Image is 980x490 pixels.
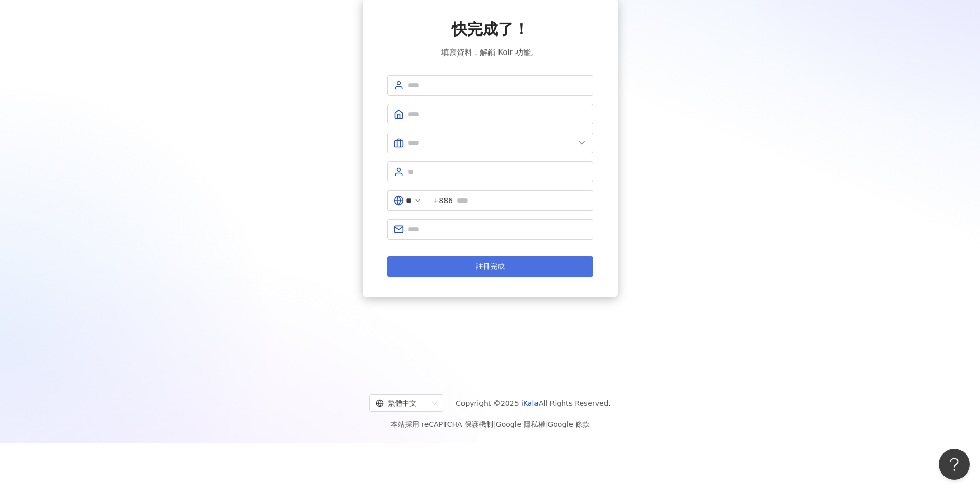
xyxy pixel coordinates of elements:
div: 繁體中文 [376,395,428,411]
a: Google 隱私權 [496,420,545,428]
a: Google 條款 [547,420,590,428]
a: iKala [521,399,539,407]
span: 本站採用 reCAPTCHA 保護機制 [390,418,590,430]
iframe: Help Scout Beacon - Open [939,449,970,480]
span: 填寫資料，解鎖 Kolr 功能。 [441,46,538,59]
span: Copyright © 2025 All Rights Reserved. [456,397,611,409]
span: 註冊完成 [476,262,505,270]
span: | [545,420,548,428]
span: +886 [433,195,453,206]
button: 註冊完成 [387,256,593,277]
span: | [493,420,496,428]
span: 快完成了！ [452,19,529,40]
